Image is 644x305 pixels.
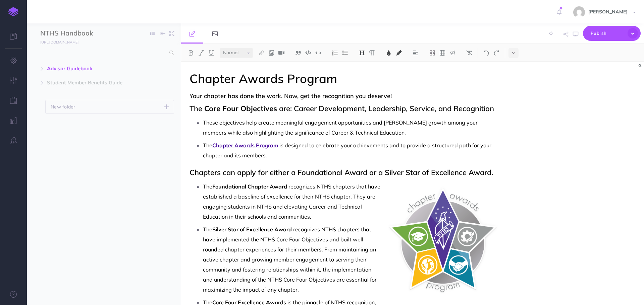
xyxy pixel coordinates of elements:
[305,50,311,55] img: Code block button
[295,50,301,56] img: Blockquote button
[40,28,119,39] input: Documentation Name
[585,9,631,15] span: [PERSON_NAME]
[279,104,494,113] span: are: Career Development, Leadership, Service, and Recognition
[583,26,641,41] button: Publish
[359,50,365,56] img: Headings dropdown button
[51,103,75,110] p: New folder
[190,71,337,86] span: Chapter Awards Program
[573,6,585,18] img: e15ca27c081d2886606c458bc858b488.jpg
[315,50,321,55] img: Inline code button
[190,168,493,177] span: Chapters can apply for either a Foundational Award or a Silver Star of Excellence Award.
[466,50,472,56] img: Clear styles button
[483,50,489,56] img: Undo
[190,104,202,113] span: The
[204,104,277,113] span: Core Four Objectives
[212,183,287,190] span: Foundational Chapter Award
[203,183,382,220] span: recognizes NTHS chapters that have established a baseline of excellence for their NTHS chapter. T...
[188,50,194,56] img: Bold button
[47,79,132,87] span: Student Member Benefits Guide
[203,119,479,136] span: These objectives help create meaningful engagement opportunities and [PERSON_NAME] growth among y...
[439,50,445,56] img: Create table button
[396,50,402,56] img: Text background color button
[203,142,493,159] span: is designed to celebrate your achievements and to provide a structured path for your chapter and ...
[342,50,348,56] img: Unordered list button
[369,50,375,56] img: Paragraph button
[258,50,264,56] img: Link button
[198,50,204,56] img: Italic button
[212,226,292,233] span: Silver Star of Excellence Award
[386,50,392,56] img: Text color button
[413,50,419,56] img: Alignment dropdown menu button
[203,183,212,190] span: The
[27,39,85,45] a: [URL][DOMAIN_NAME]
[40,40,78,45] small: [URL][DOMAIN_NAME]
[40,47,165,59] input: Search
[203,226,378,293] span: recognizes NTHS chapters that have implemented the NTHS Core Four Objectives and built well-round...
[332,50,338,56] img: Ordered list button
[212,142,278,149] a: Chapter Awards Program
[591,28,624,39] span: Publish
[493,50,499,56] img: Redo
[268,50,274,56] img: Add image button
[45,100,174,114] button: New folder
[203,142,212,149] span: The
[190,93,497,99] span: Your chapter has done the work. Now, get the recognition you deserve!
[203,226,212,233] span: The
[8,7,18,16] img: logo-mark.svg
[449,50,455,56] img: Callout dropdown menu button
[278,50,284,56] img: Add video button
[208,50,214,56] img: Underline button
[47,65,132,73] span: Advisor Guidebook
